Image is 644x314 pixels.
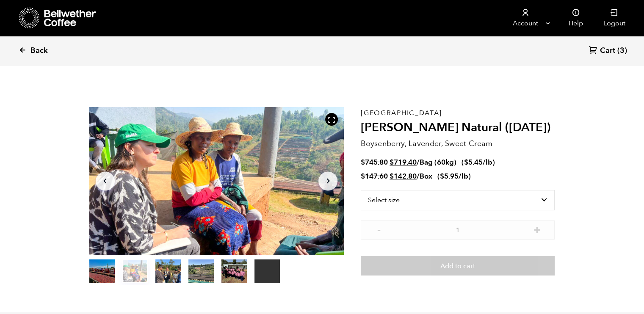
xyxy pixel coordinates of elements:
[361,138,555,149] p: Boysenberry, Lavender, Sweet Cream
[390,157,394,167] span: $
[361,171,388,181] bdi: 147.60
[390,157,417,167] bdi: 719.40
[464,157,468,167] span: $
[417,157,420,167] span: /
[390,171,417,181] bdi: 142.80
[373,225,384,233] button: -
[417,171,420,181] span: /
[617,46,627,56] span: (3)
[589,45,627,57] a: Cart (3)
[462,157,495,167] span: ( )
[390,171,394,181] span: $
[440,171,444,181] span: $
[600,46,615,56] span: Cart
[361,256,555,275] button: Add to cart
[361,171,365,181] span: $
[361,157,365,167] span: $
[30,46,48,56] span: Back
[459,171,468,181] span: /lb
[437,171,471,181] span: ( )
[483,157,492,167] span: /lb
[361,121,555,135] h2: [PERSON_NAME] Natural ([DATE])
[420,171,432,181] span: Box
[531,225,542,233] button: +
[361,157,388,167] bdi: 745.80
[420,157,456,167] span: Bag (60kg)
[464,157,483,167] bdi: 5.45
[254,259,280,283] video: Your browser does not support the video tag.
[440,171,459,181] bdi: 5.95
